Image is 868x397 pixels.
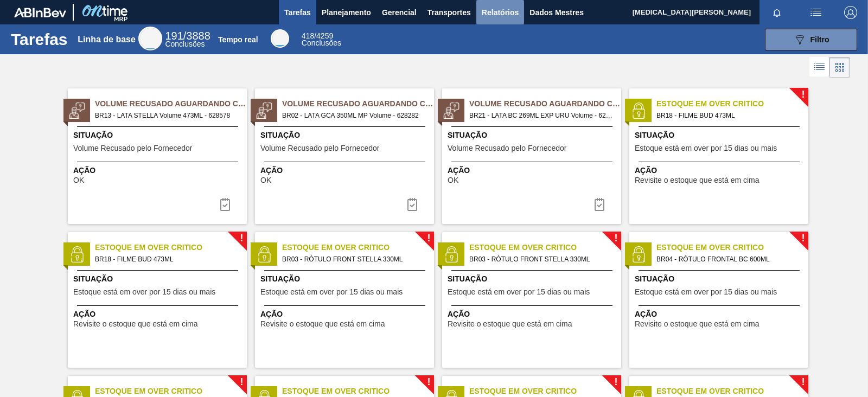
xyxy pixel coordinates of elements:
font: ! [427,376,430,387]
img: TNhmsLtSVTkK8tSr43FrP2fwEKptu5GPRR3wAAAABJRU5ErkJggg== [14,8,66,17]
font: BR21 - LATA BC 269ML EXP URU Volume - 628246 [469,112,620,119]
span: Estoque em Over Critico [95,386,247,397]
span: Volume Recusado pelo Fornecedor [260,144,379,152]
span: Volume Recusado Aguardando Ciência [282,98,434,110]
img: ícone-tarefa-concluída [593,198,606,211]
img: status [256,246,272,262]
button: Filtro [765,29,857,50]
button: Notificações [759,5,794,20]
span: Situação [73,130,244,141]
font: Linha de base [78,35,136,44]
span: Estoque está em over por 15 dias ou mais [73,288,215,296]
font: Ação [260,310,283,318]
font: Ação [448,310,470,318]
font: Volume Recusado pelo Fornecedor [73,144,192,152]
font: BR03 - RÓTULO FRONT STELLA 330ML [282,255,403,263]
span: BR03 - RÓTULO FRONT STELLA 330ML [282,253,425,265]
span: Situação [635,273,806,285]
font: BR03 - RÓTULO FRONT STELLA 330ML [469,255,590,263]
font: ! [801,376,805,387]
div: Tempo real [271,29,289,48]
span: Estoque em Over Critico [469,386,621,397]
font: Estoque está em over por 15 dias ou mais [73,287,215,296]
font: Situação [73,131,113,139]
font: Estoque está em over por 15 dias ou mais [635,144,777,152]
font: Estoque está em over por 15 dias ou mais [635,287,777,296]
font: ! [614,376,617,387]
font: Estoque em Over Critico [282,243,390,252]
font: OK [260,176,271,184]
span: Volume Recusado pelo Fornecedor [73,144,192,152]
font: 418 [302,31,314,40]
font: Tempo real [218,35,258,44]
span: BR03 - RÓTULO FRONT STELLA 330ML [469,253,612,265]
font: Situação [260,131,300,139]
font: Volume Recusado pelo Fornecedor [260,144,379,152]
span: Volume Recusado Aguardando Ciência [95,98,247,110]
font: Estoque em Over Critico [656,387,764,395]
font: ! [614,233,617,244]
font: 4259 [316,31,333,40]
font: Situação [635,131,674,139]
font: / [314,31,316,40]
img: status [630,246,647,262]
img: Sair [844,6,857,19]
img: ícone-tarefa-concluída [406,198,419,211]
img: ações do usuário [809,6,822,19]
span: Estoque está em over por 15 dias ou mais [635,144,777,152]
button: ícone-tarefa-concluída [399,194,425,215]
font: Volume Recusado pelo Fornecedor [448,144,566,152]
font: Revisite o estoque que está em cima [448,319,572,328]
font: ! [801,89,805,100]
span: Estoque em Over Critico [469,242,621,253]
div: Tempo real [302,33,341,47]
span: Volume Recusado pelo Fornecedor [448,144,566,152]
font: OK [448,176,458,184]
font: Estoque está em over por 15 dias ou mais [260,287,403,296]
font: Conclusões [302,39,341,47]
div: Visão em Lista [809,57,829,78]
font: Gerencial [382,8,417,17]
div: Linha de base [165,31,210,48]
font: Volume Recusado Aguardando Ciência [469,99,638,108]
img: ícone-tarefa-concluída [219,198,232,211]
span: Estoque está em over por 15 dias ou mais [448,288,590,296]
font: BR18 - FILME BUD 473ML [95,255,174,263]
font: Ação [635,310,657,318]
span: Estoque em Over Critico [656,242,808,253]
font: / [183,30,187,42]
div: Completar tarefa: 30314204 [399,194,425,215]
div: Completar tarefa: 30314202 [212,194,238,215]
font: ! [240,376,243,387]
span: Situação [260,130,431,141]
img: status [256,103,272,119]
span: Estoque está em over por 15 dias ou mais [260,288,403,296]
span: Situação [635,130,806,141]
font: Ação [260,166,283,175]
span: Situação [73,273,244,285]
span: BR13 - LATA STELLA Volume 473ML - 628578 [95,110,238,121]
font: Estoque em Over Critico [656,99,764,108]
font: Transportes [427,8,471,17]
button: ícone-tarefa-concluída [586,194,612,215]
span: Estoque está em over por 15 dias ou mais [635,288,777,296]
span: BR18 - FILME BUD 473ML [656,110,800,121]
font: Filtro [810,35,829,44]
font: Situação [448,131,487,139]
font: Ação [635,166,657,175]
font: Tarefas [11,30,68,48]
font: Dados Mestres [529,8,584,17]
font: 191 [165,30,183,42]
img: status [630,103,647,119]
img: status [443,103,459,119]
font: ! [801,233,805,244]
font: Ação [73,310,95,318]
button: ícone-tarefa-concluída [212,194,238,215]
div: Completar tarefa: 30314232 [586,194,612,215]
font: Volume Recusado Aguardando Ciência [282,99,451,108]
font: Planejamento [322,8,371,17]
span: Estoque em Over Critico [656,386,808,397]
font: Tarefas [284,8,311,17]
font: [MEDICAL_DATA][PERSON_NAME] [633,8,751,16]
font: ! [240,233,243,244]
